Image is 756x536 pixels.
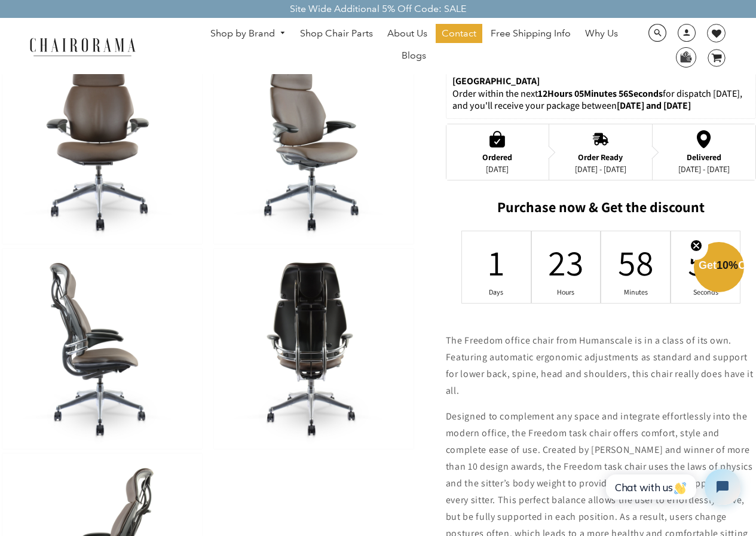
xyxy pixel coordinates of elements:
[699,259,754,271] span: Get Off
[579,24,624,43] a: Why Us
[694,243,744,293] div: Get10%OffClose teaser
[436,24,482,43] a: Contact
[482,164,512,174] div: [DATE]
[717,259,738,271] span: 10%
[559,239,574,286] div: 23
[678,164,730,174] div: [DATE] - [DATE]
[402,50,426,62] span: Blogs
[2,249,202,449] img: Freedom Chair with Headrest (Renewed) | Brown color & Crome base - chairorama
[214,249,414,449] img: Freedom Chair with Headrest (Renewed) | Brown color & Crome base - chairorama
[294,24,379,43] a: Shop Chair Parts
[489,239,504,286] div: 1
[585,27,618,40] span: Why Us
[23,36,142,57] img: chairorama
[485,24,577,43] a: Free Shipping Info
[678,152,730,162] div: Delivered
[193,24,635,68] nav: DesktopNavigation
[617,99,691,112] strong: [DATE] and [DATE]
[446,332,756,399] p: The Freedom office chair from Humanscale is in a class of its own. Featuring automatic ergonomic ...
[396,46,432,65] a: Blogs
[538,87,663,100] span: 12Hours 05Minutes 56Seconds
[482,152,512,162] div: Ordered
[628,287,643,297] div: Minutes
[204,24,292,43] a: Shop by Brand
[381,24,433,43] a: About Us
[684,232,708,260] button: Close teaser
[489,287,504,297] div: Days
[442,27,476,40] span: Contact
[452,56,544,75] strong: Free Shipping:
[677,48,695,66] img: WhatsApp_Image_2024-07-12_at_16.23.01.webp
[387,27,427,40] span: About Us
[575,164,626,174] div: [DATE] - [DATE]
[559,287,574,297] div: Hours
[452,88,749,113] p: Order within the next for dispatch [DATE], and you'll receive your package between
[491,27,571,40] span: Free Shipping Info
[575,152,626,162] div: Order Ready
[300,27,373,40] span: Shop Chair Parts
[628,239,643,286] div: 58
[446,198,756,222] h2: Purchase now & Get the discount
[452,75,540,87] strong: [GEOGRAPHIC_DATA]
[698,239,713,286] div: 53
[593,459,751,515] iframe: Tidio Chat
[214,44,414,244] img: Freedom Chair with Headrest (Renewed) | Brown color & Crome base - chairorama
[2,44,202,244] img: Freedom Chair with Headrest (Renewed) | Brown color & Crome base - chairorama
